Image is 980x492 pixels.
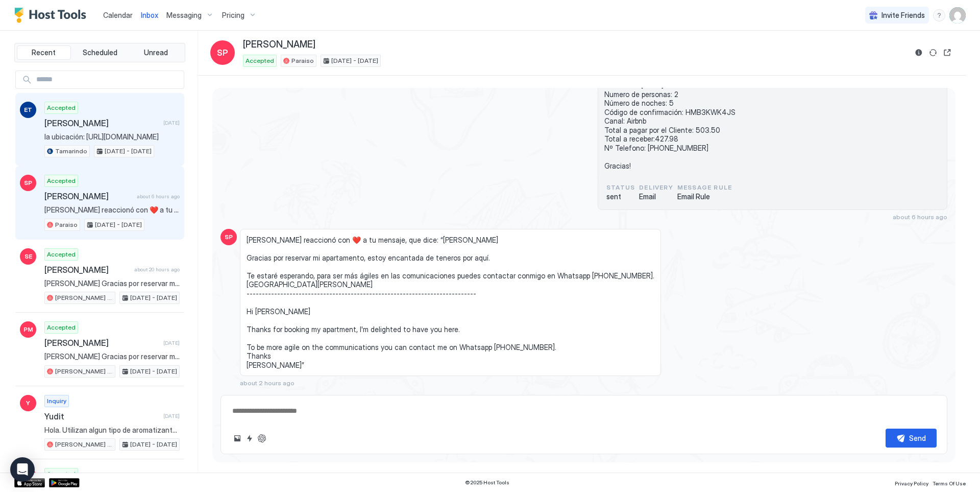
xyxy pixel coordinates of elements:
span: Scheduled [83,48,117,57]
span: Accepted [47,176,76,185]
a: Inbox [141,10,158,20]
span: [DATE] - [DATE] [331,56,378,65]
button: Scheduled [73,45,127,60]
span: [PERSON_NAME] [44,338,159,348]
span: [PERSON_NAME] By [PERSON_NAME] [55,293,113,302]
span: SP [24,178,32,188]
span: SP [225,232,233,242]
span: © 2025 Host Tools [465,479,509,486]
span: Inquiry [47,396,66,406]
span: [PERSON_NAME] By [PERSON_NAME] [55,440,113,449]
span: [PERSON_NAME] By [PERSON_NAME] [55,367,113,376]
span: Accepted [246,56,274,65]
span: Pricing [222,11,244,20]
span: about 6 hours ago [137,193,180,200]
span: about 20 hours ago [134,266,180,273]
span: Accepted [47,323,76,332]
button: Reservation information [913,46,925,59]
a: Terms Of Use [933,477,966,488]
span: [PERSON_NAME] reaccionó con ❤️ a tu mensaje, que dice: “[PERSON_NAME] Gracias por reservar mi apa... [247,236,654,370]
span: PM [23,325,33,334]
span: status [606,183,635,192]
div: menu [933,9,945,21]
span: [DATE] - [DATE] [95,220,142,229]
button: Sync reservation [927,46,939,59]
span: [DATE] [163,413,180,419]
span: about 6 hours ago [893,213,947,221]
div: Send [909,433,926,443]
span: [DATE] - [DATE] [130,367,177,376]
span: [DATE] - [DATE] [130,293,177,302]
span: [PERSON_NAME] [44,265,130,275]
button: Send [886,429,937,448]
span: Delivery [639,183,673,192]
span: ET [24,105,32,114]
span: Messaging [166,11,202,20]
span: Privacy Policy [895,480,928,486]
div: tab-group [14,43,185,62]
span: Paraiso [55,220,78,229]
button: Upload image [231,432,243,444]
span: Accepted [47,103,76,112]
span: Email [639,192,673,201]
a: Host Tools Logo [14,8,91,23]
span: Hola. Utilizan algun tipo de aromatizantes u olores en el apartamento [44,426,180,435]
a: App Store [14,478,45,487]
a: Privacy Policy [895,477,928,488]
button: ChatGPT Auto Reply [256,432,268,444]
span: Accepted [47,250,76,259]
button: Open reservation [941,46,953,59]
span: [DATE] - [DATE] [105,147,152,156]
span: [PERSON_NAME] Tienes un nuevo booking de [PERSON_NAME] para Paraiso Bayahibe by [PERSON_NAME] - 9... [604,45,941,170]
span: Accepted [47,470,76,479]
span: [PERSON_NAME] [44,191,133,201]
a: Google Play Store [49,478,80,487]
span: Unread [144,48,168,57]
span: la ubicación: [URL][DOMAIN_NAME] [44,132,180,142]
span: [PERSON_NAME] Gracias por reservar mi apartamento, estoy encantada de teneros por aquí. Te estaré... [44,352,180,361]
span: [DATE] [163,340,180,346]
span: Terms Of Use [933,480,966,486]
span: sent [606,192,635,201]
span: Tamarindo [55,147,87,156]
span: Paraiso [291,56,314,65]
span: [PERSON_NAME] [243,39,315,51]
div: User profile [949,7,966,24]
span: Inbox [141,11,158,19]
span: [DATE] - [DATE] [130,440,177,449]
span: Y [26,399,30,408]
span: [PERSON_NAME] Gracias por reservar mi apartamento, estoy encantada de teneros por aquí. Te estaré... [44,279,180,288]
span: Yudit [44,411,159,421]
span: Email Rule [677,192,732,201]
button: Quick reply [243,432,256,444]
div: Open Intercom Messenger [10,457,35,482]
span: [PERSON_NAME] [44,118,159,128]
span: SE [24,252,32,261]
span: [DATE] [163,120,180,126]
span: Message Rule [677,183,732,192]
button: Unread [129,45,183,60]
span: SP [217,46,228,59]
a: Calendar [103,10,133,20]
input: Input Field [32,71,184,88]
span: Invite Friends [881,11,925,20]
span: Calendar [103,11,133,19]
span: about 2 hours ago [240,379,295,387]
span: [PERSON_NAME] reaccionó con ❤️ a tu mensaje, que dice: “[PERSON_NAME] Gracias por reservar mi apa... [44,205,180,215]
button: Recent [17,45,71,60]
span: Recent [32,48,56,57]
